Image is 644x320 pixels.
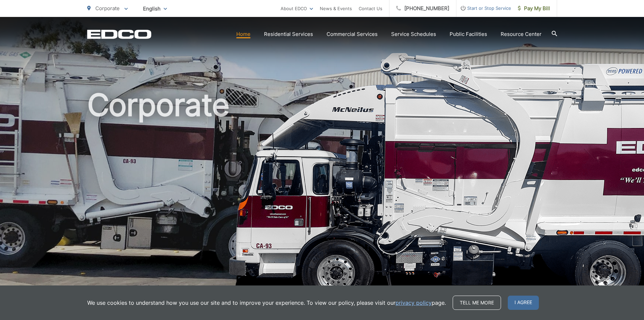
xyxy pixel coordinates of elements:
span: I agree [508,296,539,310]
a: Public Facilities [450,30,487,38]
span: Corporate [95,5,120,12]
span: Pay My Bill [518,4,550,13]
a: privacy policy [396,299,432,307]
a: About EDCO [281,4,313,13]
a: Commercial Services [327,30,378,38]
a: Residential Services [264,30,313,38]
h1: Corporate [87,88,557,302]
a: Resource Center [501,30,542,38]
span: English [138,3,172,15]
a: EDCD logo. Return to the homepage. [87,29,151,39]
a: Service Schedules [391,30,436,38]
a: Tell me more [453,296,501,310]
a: News & Events [320,4,352,13]
a: Contact Us [359,4,382,13]
a: Home [236,30,251,38]
p: We use cookies to understand how you use our site and to improve your experience. To view our pol... [87,299,446,307]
